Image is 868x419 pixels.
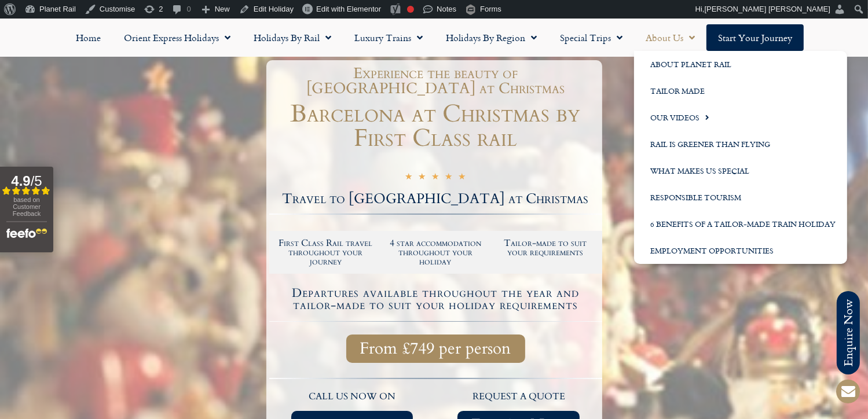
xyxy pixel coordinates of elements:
span: [PERSON_NAME] [PERSON_NAME] [705,5,830,13]
h2: Tailor-made to suit your requirements [496,238,595,257]
a: Start your Journey [706,24,804,51]
a: About Planet Rail [634,51,847,78]
a: Holidays by Region [434,24,548,51]
i: ★ [459,171,466,185]
i: ★ [445,171,453,185]
i: ★ [405,171,413,185]
a: From £749 per person [346,335,525,363]
h1: Barcelona at Christmas by First Class rail [269,102,602,150]
ul: About Us [634,51,847,264]
nav: Menu [6,24,862,51]
span: From £749 per person [360,341,511,356]
a: About Us [634,24,706,51]
h2: First Class Rail travel throughout your journey [277,238,375,266]
div: 5/5 [405,170,466,185]
a: Holidays by Rail [242,24,343,51]
a: Special Trips [548,24,634,51]
a: 6 Benefits of a Tailor-Made Train Holiday [634,211,847,237]
a: What Makes us Special [634,157,847,184]
p: call us now on [275,389,430,405]
h4: Departures available throughout the year and tailor-made to suit your holiday requirements [271,287,600,311]
h1: Experience the beauty of [GEOGRAPHIC_DATA] at Christmas [275,66,596,96]
h2: 4 star accommodation throughout your holiday [386,238,485,266]
div: Focus keyphrase not set [407,6,414,13]
i: ★ [419,171,426,185]
h2: Travel to [GEOGRAPHIC_DATA] at Christmas [269,192,602,206]
a: Our Videos [634,104,847,131]
a: Tailor Made [634,78,847,104]
a: Rail is Greener than Flying [634,131,847,157]
i: ★ [432,171,440,185]
a: Employment Opportunities [634,237,847,264]
span: Edit with Elementor [316,5,381,13]
p: request a quote [441,389,596,405]
a: Luxury Trains [343,24,434,51]
a: Orient Express Holidays [112,24,242,51]
a: Home [64,24,112,51]
a: Responsible Tourism [634,184,847,211]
